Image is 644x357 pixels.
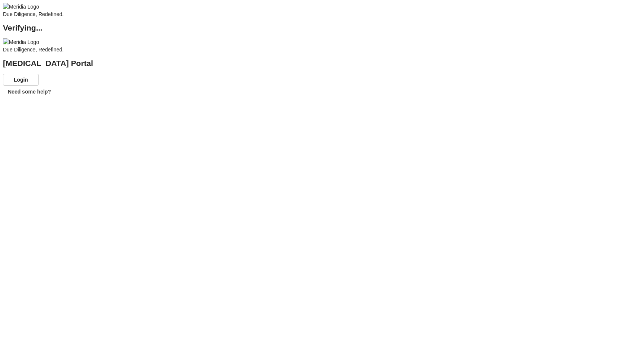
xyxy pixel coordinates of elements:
h2: Verifying... [3,24,641,32]
span: Due Diligence, Redefined. [3,11,64,17]
button: Login [3,74,39,86]
img: Meridia Logo [3,38,39,46]
span: Due Diligence, Redefined. [3,47,64,53]
h2: [MEDICAL_DATA] Portal [3,60,641,67]
button: Need some help? [3,86,56,98]
img: Meridia Logo [3,3,39,10]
